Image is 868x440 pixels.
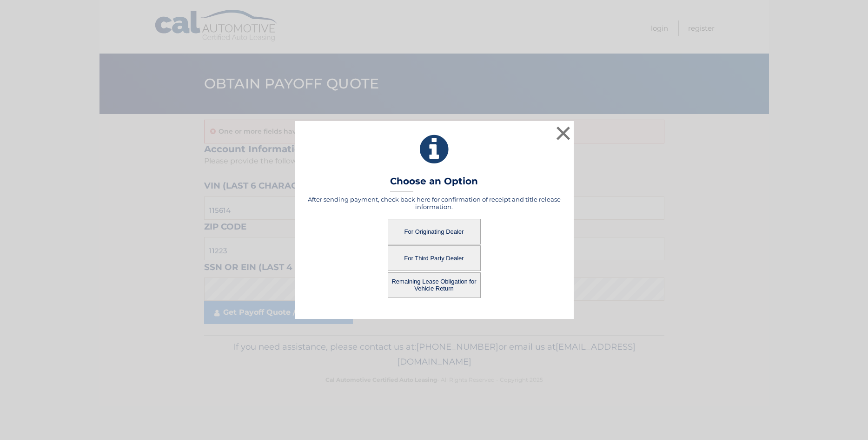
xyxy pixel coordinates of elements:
button: Remaining Lease Obligation for Vehicle Return [388,272,481,298]
button: For Originating Dealer [388,219,481,244]
button: For Third Party Dealer [388,245,481,271]
h5: After sending payment, check back here for confirmation of receipt and title release information. [306,196,562,210]
h3: Choose an Option [390,176,478,192]
button: × [554,124,573,142]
